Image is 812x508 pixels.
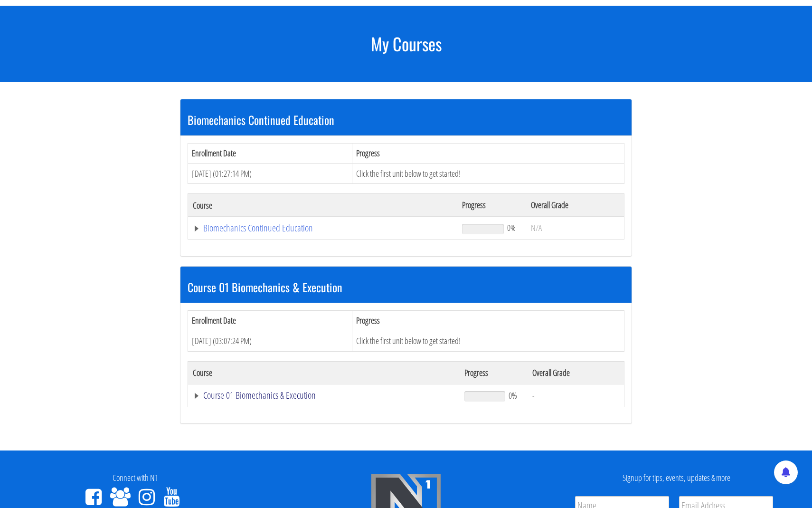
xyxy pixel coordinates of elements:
th: Progress [352,311,624,331]
th: Course [188,361,460,384]
th: Overall Grade [528,361,624,384]
th: Course [188,194,457,217]
th: Overall Grade [526,194,624,217]
h4: Signup for tips, events, updates & more [548,473,805,483]
h4: Connect with N1 [7,473,264,483]
th: Progress [352,143,624,163]
td: - [528,384,624,407]
a: Biomechanics Continued Education [193,223,453,233]
td: N/A [526,217,624,240]
td: [DATE] (01:27:14 PM) [188,163,352,184]
h3: Course 01 Biomechanics & Execution [188,281,624,293]
h3: Biomechanics Continued Education [188,114,624,126]
span: 0% [507,222,516,233]
a: Course 01 Biomechanics & Execution [193,391,455,400]
th: Enrollment Date [188,143,352,163]
td: [DATE] (03:07:24 PM) [188,331,352,351]
td: Click the first unit below to get started! [352,331,624,351]
th: Progress [460,361,528,384]
th: Progress [457,194,526,217]
span: 0% [509,390,517,401]
th: Enrollment Date [188,311,352,331]
td: Click the first unit below to get started! [352,163,624,184]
